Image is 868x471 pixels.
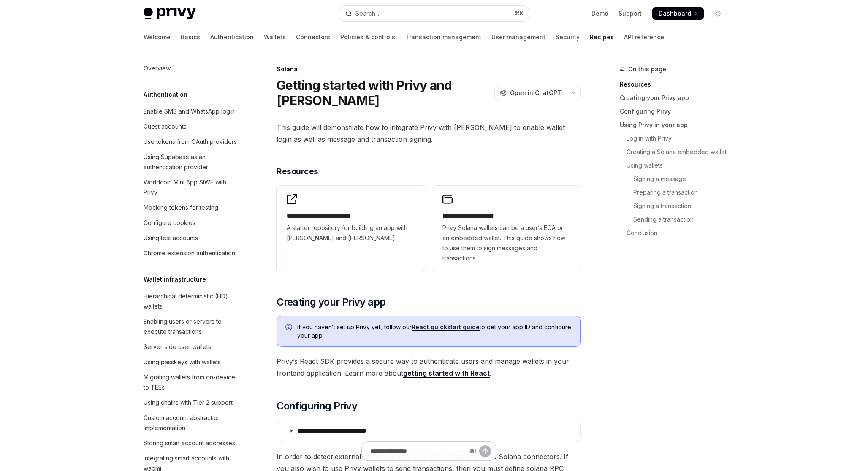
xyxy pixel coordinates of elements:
[144,106,235,116] div: Enable SMS and WhatsApp login
[144,357,221,367] div: Using passkeys with wallets
[277,165,318,177] span: Resources
[628,64,666,74] span: On this page
[210,27,254,47] a: Authentication
[620,132,731,145] a: Log in with Privy
[137,355,245,370] a: Using passkeys with wallets
[277,355,581,379] span: Privy’s React SDK provides a secure way to authenticate users and manage wallets in your frontend...
[137,289,245,314] a: Hierarchical deterministic (HD) wallets
[144,342,211,352] div: Server-side user wallets
[137,200,245,215] a: Mocking tokens for testing
[277,65,581,73] div: Solana
[403,369,490,378] a: getting started with React
[620,159,731,172] a: Using wallets
[515,10,524,17] span: ⌘ K
[620,186,731,199] a: Preparing a transaction
[137,215,245,230] a: Configure cookies
[137,149,245,175] a: Using Supabase as an authentication provider
[405,27,481,47] a: Transaction management
[620,91,731,105] a: Creating your Privy app
[339,6,529,21] button: Open search
[137,119,245,134] a: Guest accounts
[659,9,691,18] span: Dashboard
[144,137,237,147] div: Use tokens from OAuth providers
[590,27,614,47] a: Recipes
[137,410,245,436] a: Custom account abstraction implementation
[144,291,240,311] div: Hierarchical deterministic (HD) wallets
[442,223,571,263] span: Privy Solana wallets can be a user’s EOA or an embedded wallet. This guide shows how to use them ...
[620,172,731,186] a: Signing a message
[144,218,195,228] div: Configure cookies
[144,177,240,198] div: Worldcoin Mini App SIWE with Privy
[144,438,235,448] div: Storing smart account addresses
[620,213,731,226] a: Sending a transaction
[144,413,240,433] div: Custom account abstraction implementation
[137,61,245,76] a: Overview
[181,27,200,47] a: Basics
[144,274,206,284] h5: Wallet infrastructure
[620,78,731,91] a: Resources
[144,122,187,132] div: Guest accounts
[494,86,567,100] button: Open in ChatGPT
[479,445,491,457] button: Send message
[144,398,233,408] div: Using chains with Tier 2 support
[652,7,704,20] a: Dashboard
[137,314,245,339] a: Enabling users or servers to execute transactions
[137,246,245,261] a: Chrome extension authentication
[144,372,240,392] div: Migrating wallets from on-device to TEEs
[144,8,196,19] img: light logo
[591,9,608,18] a: Demo
[620,118,731,132] a: Using Privy in your app
[510,89,561,97] span: Open in ChatGPT
[277,295,385,309] span: Creating your Privy app
[432,186,581,272] a: **** **** **** *****Privy Solana wallets can be a user’s EOA or an embedded wallet. This guide sh...
[620,145,731,159] a: Creating a Solana embedded wallet
[137,339,245,355] a: Server-side user wallets
[620,226,731,240] a: Conclusion
[491,27,545,47] a: User management
[287,223,415,243] span: A starter repository for building an app with [PERSON_NAME] and [PERSON_NAME].
[144,63,171,73] div: Overview
[620,105,731,118] a: Configuring Privy
[137,230,245,246] a: Using test accounts
[137,395,245,410] a: Using chains with Tier 2 support
[277,78,491,108] h1: Getting started with Privy and [PERSON_NAME]
[264,27,286,47] a: Wallets
[144,248,235,258] div: Chrome extension authentication
[137,104,245,119] a: Enable SMS and WhatsApp login
[137,436,245,451] a: Storing smart account addresses
[285,324,294,332] svg: Info
[296,27,330,47] a: Connectors
[297,323,572,340] span: If you haven’t set up Privy yet, follow our to get your app ID and configure your app.
[624,27,664,47] a: API reference
[618,9,642,18] a: Support
[144,317,240,337] div: Enabling users or servers to execute transactions
[412,323,480,331] a: React quickstart guide
[370,442,466,460] input: Ask a question...
[137,134,245,149] a: Use tokens from OAuth providers
[355,8,379,19] div: Search...
[556,27,580,47] a: Security
[340,27,395,47] a: Policies & controls
[144,27,171,47] a: Welcome
[620,199,731,213] a: Signing a transaction
[144,89,187,100] h5: Authentication
[137,370,245,395] a: Migrating wallets from on-device to TEEs
[277,399,357,413] span: Configuring Privy
[144,152,240,172] div: Using Supabase as an authentication provider
[144,203,218,213] div: Mocking tokens for testing
[144,233,198,243] div: Using test accounts
[277,122,581,145] span: This guide will demonstrate how to integrate Privy with [PERSON_NAME] to enable wallet login as w...
[711,7,724,20] button: Toggle dark mode
[137,175,245,200] a: Worldcoin Mini App SIWE with Privy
